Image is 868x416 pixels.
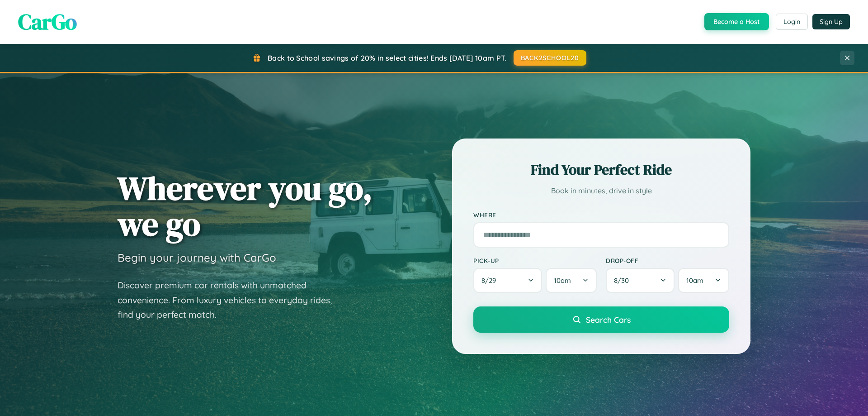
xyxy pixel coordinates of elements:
p: Book in minutes, drive in style [473,184,729,197]
span: Back to School savings of 20% in select cities! Ends [DATE] 10am PT. [268,53,506,62]
button: Become a Host [704,13,769,30]
span: 10am [554,276,571,285]
button: 10am [678,268,729,293]
label: Where [473,211,729,219]
button: 8/29 [473,268,542,293]
label: Pick-up [473,257,597,264]
label: Drop-off [606,257,729,264]
button: Login [776,14,808,30]
span: 8 / 30 [614,276,633,285]
h1: Wherever you go, we go [118,170,373,242]
button: BACK2SCHOOL20 [514,50,586,66]
button: 8/30 [606,268,675,293]
span: 10am [686,276,703,285]
span: Search Cars [586,315,631,325]
p: Discover premium car rentals with unmatched convenience. From luxury vehicles to everyday rides, ... [118,278,344,322]
h2: Find Your Perfect Ride [473,160,729,180]
button: 10am [546,268,597,293]
h3: Begin your journey with CarGo [118,251,276,264]
button: Sign Up [812,14,850,29]
span: 8 / 29 [481,276,500,285]
button: Search Cars [473,306,729,333]
span: CarGo [18,7,77,37]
